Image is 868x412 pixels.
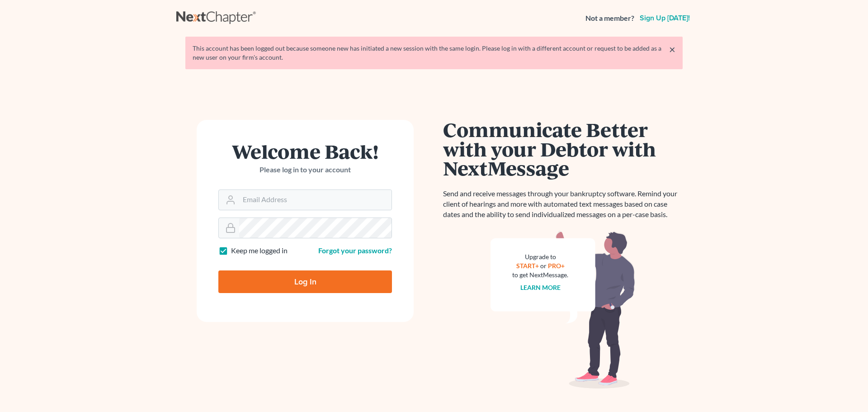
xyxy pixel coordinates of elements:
[516,262,539,270] a: START+
[193,44,675,62] div: This account has been logged out because someone new has initiated a new session with the same lo...
[512,252,568,261] div: Upgrade to
[443,189,683,220] p: Send and receive messages through your bankruptcy software. Remind your client of hearings and mo...
[218,142,392,161] h1: Welcome Back!
[512,270,568,279] div: to get NextMessage.
[491,231,635,389] img: nextmessage_bg-59042aed3d76b12b5cd301f8e5b87938c9018125f34e5fa2b7a6b67550977c72.svg
[548,262,565,270] a: PRO+
[218,165,392,175] p: Please log in to your account
[443,120,683,178] h1: Communicate Better with your Debtor with NextMessage
[318,246,392,255] a: Forgot your password?
[585,13,634,24] strong: Not a member?
[638,14,692,22] a: Sign up [DATE]!
[231,246,288,256] label: Keep me logged in
[239,190,392,210] input: Email Address
[669,44,675,55] a: ×
[520,284,561,291] a: Learn more
[540,262,547,270] span: or
[218,270,392,293] input: Log In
